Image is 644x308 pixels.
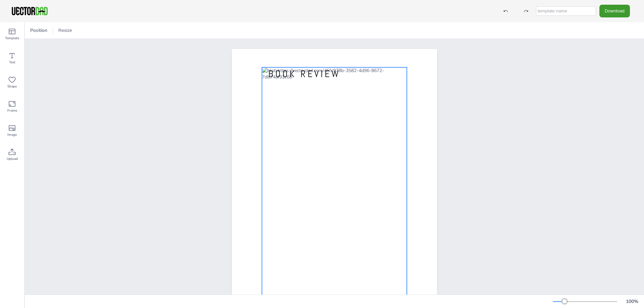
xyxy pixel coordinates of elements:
[7,132,17,137] span: Image
[599,5,630,17] button: Download
[29,27,49,34] span: Position
[11,6,49,16] img: VectorDad-1.png
[268,68,340,80] span: BOOK REVIEW
[536,6,596,16] input: template name
[7,84,17,89] span: Shape
[5,36,19,41] span: Template
[9,60,15,65] span: Text
[7,156,18,162] span: Upload
[7,108,17,113] span: Frame
[56,25,75,36] button: Resize
[624,298,640,305] div: 100 %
